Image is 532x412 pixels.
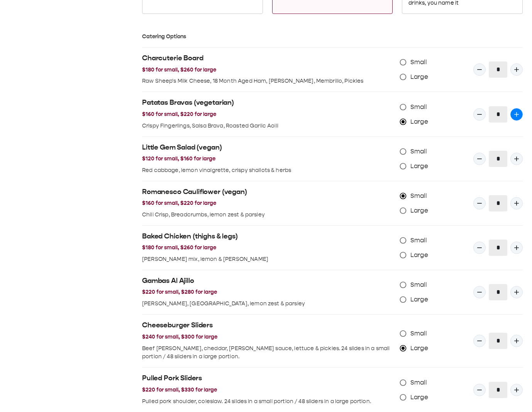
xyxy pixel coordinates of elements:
span: Large [410,250,428,260]
div: Quantity Input [473,375,523,405]
div: Quantity Input [473,55,523,84]
span: Small [410,58,427,67]
p: Chili Crisp, Breadcrumbs, lemon zest & parsley [142,211,394,219]
span: Large [410,117,428,126]
span: Large [410,393,428,402]
div: Quantity Input [473,278,523,307]
div: Quantity Input [473,326,523,356]
div: Quantity Input [473,189,523,218]
h3: $180 for small, $260 for large [142,66,394,74]
p: Pulled pork shoulder, coleslaw. 24 slides in a small portion / 48 sliders in a large portion. [142,397,394,406]
h2: Charcuterie Board [142,54,394,63]
h3: Catering Options [142,32,523,41]
h3: $180 for small, $260 for large [142,243,394,252]
h2: Little Gem Salad (vegan) [142,143,394,152]
h3: $120 for small, $160 for large [142,155,394,163]
h2: Pulled Pork Sliders [142,374,394,383]
h2: Baked Chicken (thighs & legs) [142,232,394,241]
p: Red cabbage, lemon vinaigrette, crispy shallots & herbs [142,166,394,175]
div: Quantity Input [473,100,523,129]
h2: Patatas Bravas (vegetarian) [142,98,394,107]
h3: $220 for small, $330 for large [142,386,394,394]
span: Large [410,295,428,304]
h2: Romanesco Cauliflower (vegan) [142,187,394,197]
span: Large [410,162,428,171]
p: [PERSON_NAME] mix, lemon & [PERSON_NAME] [142,255,394,264]
h3: $220 for small, $280 for large [142,288,394,296]
span: Small [410,191,427,201]
h3: $160 for small, $220 for large [142,110,394,119]
span: Large [410,344,428,353]
p: Beef [PERSON_NAME], cheddar, [PERSON_NAME] sauce, lettuce & pickles. 24 slides in a small portion... [142,344,394,361]
div: Quantity Input [473,144,523,174]
span: Small [410,280,427,289]
h2: Gambas Al Ajillo [142,276,394,286]
span: Small [410,378,427,387]
div: Quantity Input [473,233,523,262]
p: Crispy Fingerlings, Salsa Brava, Roasted Garlic Aoili [142,122,394,130]
p: Raw Sheep's Milk Cheese, 18 Month Aged Ham, [PERSON_NAME], Membrillo, Pickles [142,77,394,85]
span: Large [410,72,428,82]
span: Small [410,102,427,112]
h2: Cheeseburger Sliders [142,321,394,330]
span: Large [410,206,428,215]
span: Small [410,236,427,245]
span: Small [410,329,427,338]
span: Small [410,147,427,156]
h3: $160 for small, $220 for large [142,199,394,208]
p: [PERSON_NAME], [GEOGRAPHIC_DATA], lemon zest & parsley [142,300,394,308]
h3: $240 for small, $300 for large [142,333,394,341]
